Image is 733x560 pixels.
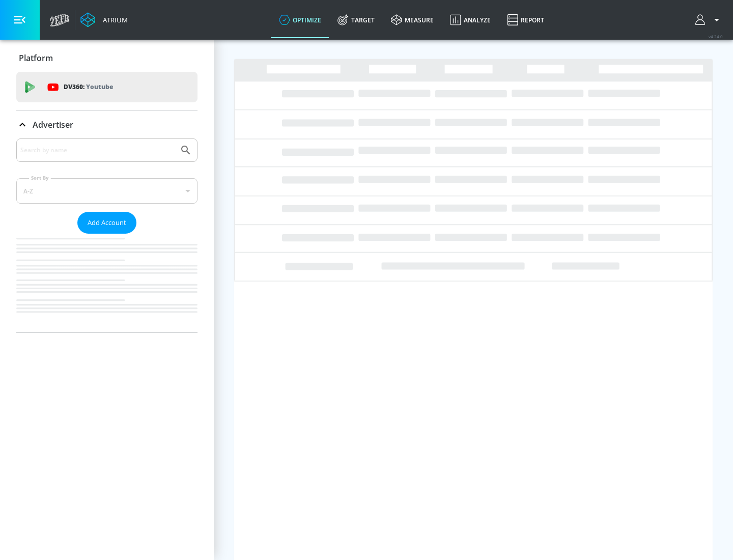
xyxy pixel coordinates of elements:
a: Analyze [442,2,499,38]
a: Target [329,2,383,38]
a: Atrium [80,12,128,27]
span: Add Account [88,217,126,229]
div: Advertiser [16,110,198,139]
div: Platform [16,44,198,72]
input: Search by name [20,144,175,157]
div: A-Z [16,178,198,204]
p: Platform [19,52,53,64]
div: Advertiser [16,138,198,332]
a: Report [499,2,552,38]
p: Advertiser [33,119,73,130]
p: DV360: [64,81,113,93]
span: v 4.24.0 [709,34,723,39]
label: Sort By [29,175,51,181]
div: Atrium [99,15,128,24]
p: Youtube [86,81,113,92]
button: Add Account [77,212,136,234]
div: DV360: Youtube [16,72,198,102]
nav: list of Advertiser [16,234,198,332]
a: optimize [271,2,329,38]
a: measure [383,2,442,38]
